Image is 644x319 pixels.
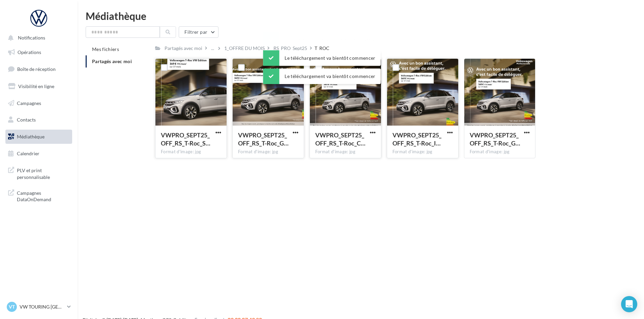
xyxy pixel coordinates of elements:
span: Opérations [18,49,41,55]
span: VT [9,303,15,310]
a: Campagnes DataOnDemand [4,186,74,206]
a: Campagnes [4,96,74,110]
div: Open Intercom Messenger [621,296,637,312]
div: ... [210,44,215,53]
div: Format d'image: jpg [161,149,221,155]
div: 1_OFFRE DU MOIS [224,45,265,52]
span: Boîte de réception [17,66,56,72]
span: Campagnes [17,100,41,106]
span: Contacts [17,117,36,123]
a: Contacts [4,113,74,127]
div: Format d'image: jpg [392,149,453,155]
div: Médiathèque [86,11,636,21]
a: VT VW TOURING [GEOGRAPHIC_DATA] [5,300,72,313]
span: Partagés avec moi [92,58,132,64]
div: Format d'image: jpg [315,149,376,155]
div: Le téléchargement va bientôt commencer [263,69,381,84]
span: Médiathèque [17,134,45,139]
a: Calendrier [4,147,74,161]
span: VWPRO_SEPT25_OFF_RS_T-Roc_GMB_720x720px [470,131,520,147]
span: Mes fichiers [92,46,119,52]
a: Médiathèque [4,130,74,144]
div: Le téléchargement va bientôt commencer [263,32,381,48]
span: VWPRO_SEPT25_OFF_RS_T-Roc_CARRE [315,131,365,147]
span: PLV et print personnalisable [17,166,69,180]
span: Visibilité en ligne [18,83,54,89]
a: Visibilité en ligne [4,79,74,94]
div: Format d'image: jpg [238,149,298,155]
span: Notifications [18,35,45,41]
div: Partagés avec moi [165,45,202,52]
div: Le téléchargement va bientôt commencer [263,50,381,66]
span: VWPRO_SEPT25_OFF_RS_T-Roc_GMB [238,131,289,147]
a: Boîte de réception [4,62,74,76]
div: Format d'image: jpg [470,149,530,155]
span: VWPRO_SEPT25_OFF_RS_T-Roc_INSTA [392,131,441,147]
a: Opérations [4,45,74,59]
button: Filtrer par [179,26,218,38]
span: VWPRO_SEPT25_OFF_RS_T-Roc_STORY [161,131,210,147]
span: Campagnes DataOnDemand [17,188,69,203]
p: VW TOURING [GEOGRAPHIC_DATA] [20,303,64,310]
span: Calendrier [17,151,39,156]
a: PLV et print personnalisable [4,163,74,183]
